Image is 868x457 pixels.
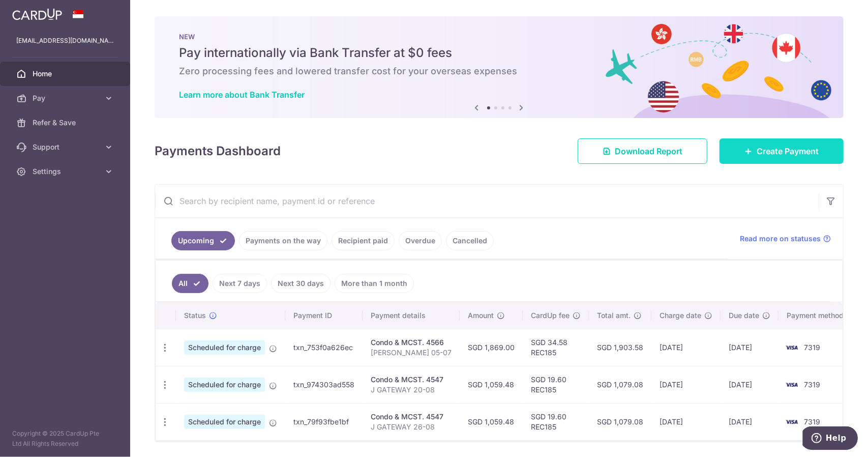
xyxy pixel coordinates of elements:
[660,310,701,321] span: Charge date
[782,416,802,428] img: Bank Card
[239,231,327,250] a: Payments on the way
[171,231,235,250] a: Upcoming
[531,310,570,321] span: CardUp fee
[803,426,858,452] iframe: Opens a widget where you can find more information
[589,329,651,366] td: SGD 1,903.58
[523,403,589,440] td: SGD 19.60 REC185
[33,166,100,177] span: Settings
[589,366,651,403] td: SGD 1,079.08
[804,380,820,389] span: 7319
[271,274,331,293] a: Next 30 days
[23,7,44,16] span: Help
[757,145,819,157] span: Create Payment
[651,403,721,440] td: [DATE]
[179,33,819,41] p: NEW
[779,302,856,329] th: Payment method
[460,329,523,366] td: SGD 1,869.00
[155,16,844,118] img: Bank transfer banner
[16,36,114,46] p: [EMAIL_ADDRESS][DOMAIN_NAME]
[371,412,452,422] div: Condo & MCST. 4547
[33,142,100,152] span: Support
[155,185,819,217] input: Search by recipient name, payment id or reference
[589,403,651,440] td: SGD 1,079.08
[446,231,494,250] a: Cancelled
[399,231,442,250] a: Overdue
[184,340,265,355] span: Scheduled for charge
[651,366,721,403] td: [DATE]
[651,329,721,366] td: [DATE]
[615,145,682,157] span: Download Report
[371,375,452,385] div: Condo & MCST. 4547
[721,366,779,403] td: [DATE]
[285,366,363,403] td: txn_974303ad558
[155,142,281,160] h4: Payments Dashboard
[371,422,452,432] p: J GATEWAY 26-08
[332,231,395,250] a: Recipient paid
[285,403,363,440] td: txn_79f93fbe1bf
[33,69,100,79] span: Home
[179,65,819,77] h6: Zero processing fees and lowered transfer cost for your overseas expenses
[184,415,265,429] span: Scheduled for charge
[523,366,589,403] td: SGD 19.60 REC185
[720,138,844,164] a: Create Payment
[213,274,267,293] a: Next 7 days
[363,302,460,329] th: Payment details
[721,403,779,440] td: [DATE]
[179,90,305,100] a: Learn more about Bank Transfer
[468,310,494,321] span: Amount
[804,343,820,352] span: 7319
[729,310,759,321] span: Due date
[285,302,363,329] th: Payment ID
[782,379,802,391] img: Bank Card
[33,93,100,103] span: Pay
[371,385,452,395] p: J GATEWAY 20-08
[179,45,819,61] h5: Pay internationally via Bank Transfer at $0 fees
[740,234,831,244] a: Read more on statuses
[33,118,100,128] span: Refer & Save
[523,329,589,366] td: SGD 34.58 REC185
[460,366,523,403] td: SGD 1,059.48
[335,274,414,293] a: More than 1 month
[172,274,208,293] a: All
[371,348,452,358] p: [PERSON_NAME] 05-07
[184,310,206,321] span: Status
[578,138,707,164] a: Download Report
[804,417,820,426] span: 7319
[740,234,821,244] span: Read more on statuses
[12,8,62,20] img: CardUp
[782,341,802,354] img: Bank Card
[285,329,363,366] td: txn_753f0a626ec
[184,378,265,392] span: Scheduled for charge
[460,403,523,440] td: SGD 1,059.48
[721,329,779,366] td: [DATE]
[597,310,631,321] span: Total amt.
[371,337,452,348] div: Condo & MCST. 4566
